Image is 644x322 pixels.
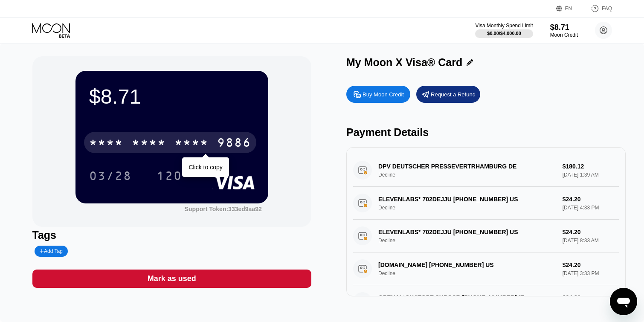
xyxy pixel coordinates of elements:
[150,165,189,186] div: 120
[89,84,255,108] div: $8.71
[32,270,312,288] div: Mark as used
[89,170,132,184] div: 03/28
[83,165,138,186] div: 03/28
[346,126,626,139] div: Payment Details
[556,4,582,13] div: EN
[185,206,262,212] div: Support Token: 333ed9aa92
[363,91,404,98] div: Buy Moon Credit
[189,164,222,171] div: Click to copy
[35,246,68,257] div: Add Tag
[475,23,533,29] div: Visa Monthly Spend Limit
[610,288,637,315] iframe: Кнопка запуска окна обмена сообщениями
[475,23,533,38] div: Visa Monthly Spend Limit$0.00/$4,000.00
[487,31,521,36] div: $0.00 / $4,000.00
[602,6,612,12] div: FAQ
[32,229,312,241] div: Tags
[185,206,262,212] div: Support Token:333ed9aa92
[148,274,196,284] div: Mark as used
[40,248,63,254] div: Add Tag
[550,23,578,32] div: $8.71
[431,91,476,98] div: Request a Refund
[346,86,410,103] div: Buy Moon Credit
[217,137,251,151] div: 9886
[550,32,578,38] div: Moon Credit
[416,86,480,103] div: Request a Refund
[565,6,572,12] div: EN
[550,23,578,38] div: $8.71Moon Credit
[346,56,462,69] div: My Moon X Visa® Card
[157,170,182,184] div: 120
[582,4,612,13] div: FAQ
